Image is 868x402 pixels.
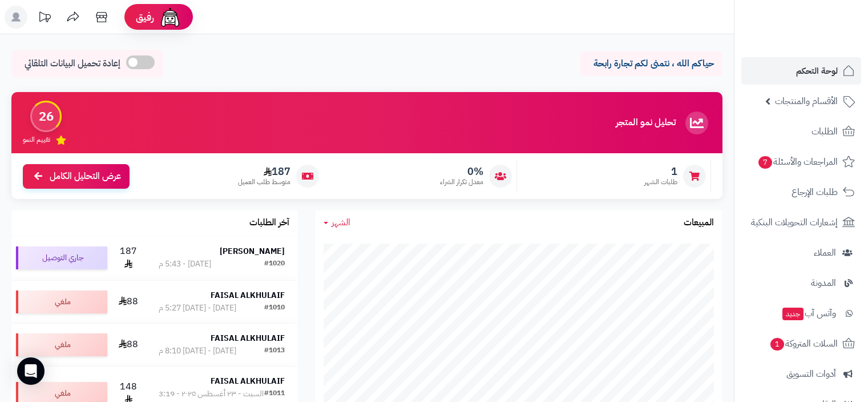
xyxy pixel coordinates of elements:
span: جديد [782,308,804,320]
span: 1 [644,165,677,178]
h3: آخر الطلبات [249,218,289,228]
img: logo-2.png [790,30,857,54]
div: جاري التوصيل [16,246,107,269]
a: طلبات الإرجاع [741,178,861,206]
div: ملغي [16,333,107,356]
h3: المبيعات [684,218,714,228]
p: حياكم الله ، نتمنى لكم تجارة رابحة [588,57,714,70]
div: #1013 [264,345,285,357]
span: المراجعات والأسئلة [757,154,838,170]
span: إشعارات التحويلات البنكية [751,214,838,230]
span: 0% [440,165,483,178]
a: تحديثات المنصة [30,6,59,31]
span: متوسط طلب العميل [238,177,290,187]
a: عرض التحليل الكامل [23,164,130,189]
span: المدونة [811,275,836,291]
span: 187 [238,165,290,178]
td: 88 [112,324,146,366]
span: الأقسام والمنتجات [775,93,838,109]
span: تقييم النمو [23,135,50,145]
span: طلبات الإرجاع [792,184,838,200]
strong: FAISAL ALKHULAIF [211,332,285,344]
span: معدل تكرار الشراء [440,177,483,187]
span: الشهر [332,216,350,229]
a: المراجعات والأسئلة7 [741,148,861,176]
strong: FAISAL ALKHULAIF [211,289,285,301]
span: أدوات التسويق [786,366,836,382]
div: [DATE] - 5:43 م [159,258,211,270]
span: إعادة تحميل البيانات التلقائي [25,57,120,70]
a: أدوات التسويق [741,360,861,388]
a: الشهر [324,216,350,229]
div: Open Intercom Messenger [17,357,45,385]
div: ملغي [16,290,107,313]
a: الطلبات [741,118,861,145]
a: المدونة [741,269,861,297]
strong: FAISAL ALKHULAIF [211,375,285,387]
span: السلات المتروكة [769,336,838,352]
div: #1020 [264,258,285,270]
div: #1010 [264,303,285,314]
span: 1 [770,338,784,351]
img: ai-face.png [159,6,181,29]
strong: [PERSON_NAME] [220,245,285,257]
h3: تحليل نمو المتجر [616,118,676,128]
td: 187 [112,236,146,280]
a: وآتس آبجديد [741,300,861,327]
div: [DATE] - [DATE] 5:27 م [159,303,236,314]
span: 7 [758,156,772,169]
span: رفيق [136,10,154,24]
a: لوحة التحكم [741,57,861,85]
span: الطلبات [812,124,838,140]
div: [DATE] - [DATE] 8:10 م [159,345,236,357]
a: إشعارات التحويلات البنكية [741,209,861,236]
span: العملاء [814,245,836,261]
span: عرض التحليل الكامل [50,170,121,183]
span: لوحة التحكم [796,63,838,79]
a: العملاء [741,239,861,266]
span: طلبات الشهر [644,177,677,187]
span: وآتس آب [781,305,836,321]
a: السلات المتروكة1 [741,330,861,357]
td: 88 [112,281,146,323]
